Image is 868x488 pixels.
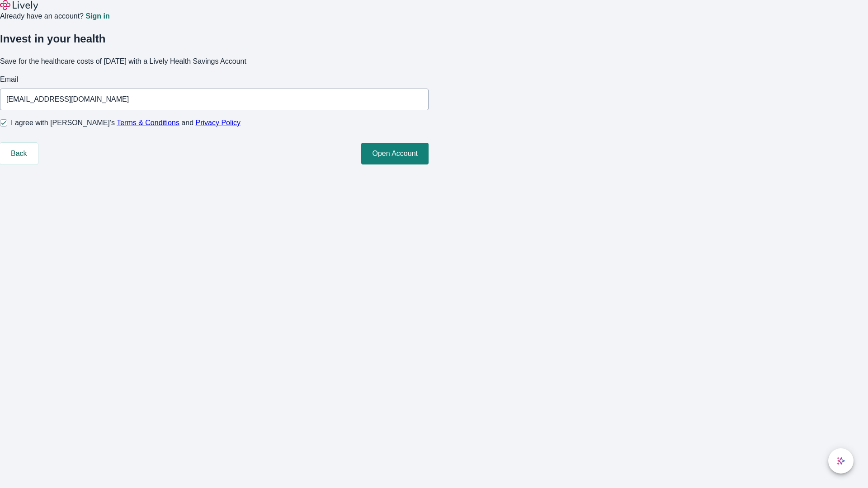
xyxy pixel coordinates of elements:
svg: Lively AI Assistant [836,456,845,465]
a: Sign in [85,13,109,20]
button: Open Account [361,143,429,164]
button: chat [828,448,854,474]
a: Privacy Policy [196,119,241,127]
a: Terms & Conditions [117,119,179,127]
span: I agree with [PERSON_NAME]’s and [11,117,241,128]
